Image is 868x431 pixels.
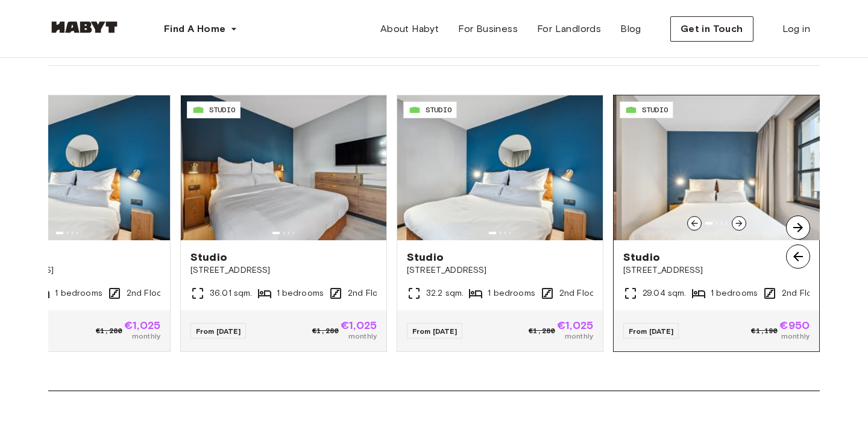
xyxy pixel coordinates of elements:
[643,287,687,299] span: 29.04 sqm.
[779,320,810,331] span: €950
[380,22,439,36] span: About Habyt
[620,22,641,36] span: Blog
[426,287,464,299] span: 32.2 sqm.
[96,325,122,336] span: €1,280
[124,331,160,342] span: monthly
[341,331,377,342] span: monthly
[557,320,593,331] span: €1,025
[127,287,165,299] span: 2nd Floor
[773,17,820,41] a: Log in
[412,327,457,336] span: From [DATE]
[124,320,160,331] span: €1,025
[371,17,448,41] a: About Habyt
[782,22,810,36] span: Log in
[190,250,377,264] span: Studio
[629,327,673,336] span: From [DATE]
[426,104,451,115] span: STUDIO
[209,104,235,115] span: STUDIO
[164,22,225,36] span: Find A Home
[341,320,377,331] span: €1,025
[537,22,601,36] span: For Landlords
[407,250,593,264] span: Studio
[557,331,593,342] span: monthly
[529,325,555,336] span: €1,280
[623,264,810,276] span: [STREET_ADDRESS]
[611,17,651,41] a: Blog
[623,250,810,264] span: Studio
[397,95,603,240] img: Image of the room
[190,264,377,276] span: [STREET_ADDRESS]
[348,287,386,299] span: 2nd Floor
[670,16,753,42] button: Get in Touch
[782,287,820,299] span: 2nd Floor
[614,95,819,351] a: STUDIOStudio[STREET_ADDRESS]29.04 sqm.1 bedrooms2nd FloorFrom [DATE]€1,190€950monthly
[527,17,611,41] a: For Landlords
[277,287,324,299] span: 1 bedrooms
[154,17,247,41] button: Find A Home
[181,95,386,351] a: STUDIOImage of the roomStudio[STREET_ADDRESS]36.01 sqm.1 bedrooms2nd FloorFrom [DATE]€1,280€1,025...
[488,287,535,299] span: 1 bedrooms
[779,331,810,342] span: monthly
[617,95,822,240] img: Image of the room
[559,287,598,299] span: 2nd Floor
[48,21,121,33] img: Habyt
[407,264,593,276] span: [STREET_ADDRESS]
[448,17,527,41] a: For Business
[312,325,338,336] span: €1,280
[411,95,617,240] img: Image of the room
[210,287,253,299] span: 36.01 sqm.
[681,22,743,36] span: Get in Touch
[711,287,758,299] span: 1 bedrooms
[458,22,518,36] span: For Business
[642,104,668,115] span: STUDIO
[397,95,603,351] a: STUDIOImage of the roomStudio[STREET_ADDRESS]32.2 sqm.1 bedrooms2nd FloorFrom [DATE]€1,280€1,025m...
[55,287,102,299] span: 1 bedrooms
[181,95,386,240] img: Image of the room
[196,327,241,336] span: From [DATE]
[751,325,777,336] span: €1,190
